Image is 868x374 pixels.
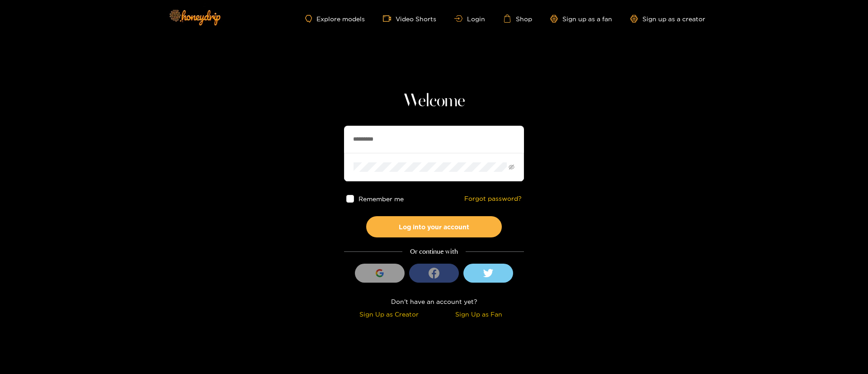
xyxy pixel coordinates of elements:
[509,164,514,170] span: eye-invisible
[550,15,612,23] a: Sign up as a fan
[344,90,524,112] h1: Welcome
[464,195,522,203] a: Forgot password?
[346,309,432,319] div: Sign Up as Creator
[436,309,522,319] div: Sign Up as Fan
[344,246,524,257] div: Or continue with
[630,15,705,23] a: Sign up as a creator
[359,195,404,202] span: Remember me
[366,216,502,237] button: Log into your account
[344,296,524,307] div: Don't have an account yet?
